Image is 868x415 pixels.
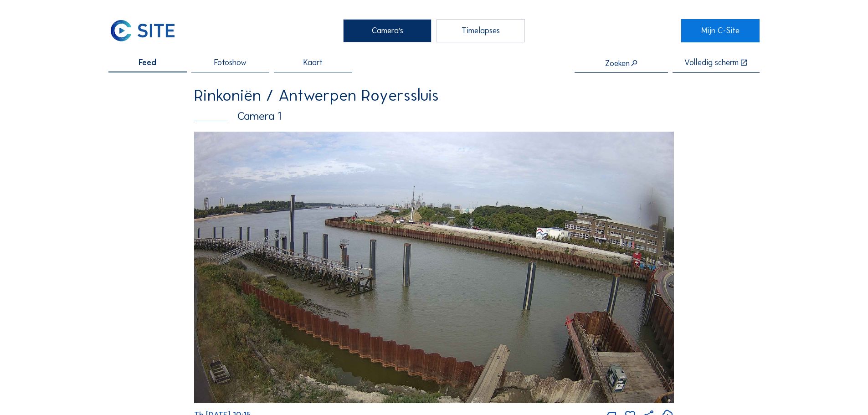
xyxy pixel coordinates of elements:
[343,19,431,42] div: Camera's
[303,59,323,67] span: Kaart
[194,132,674,403] img: Image
[108,19,177,42] img: C-SITE Logo
[194,87,674,103] div: Rinkoniën / Antwerpen Royerssluis
[681,19,759,42] a: Mijn C-Site
[437,19,525,42] div: Timelapses
[684,59,739,67] div: Volledig scherm
[139,59,156,67] span: Feed
[108,19,186,42] a: C-SITE Logo
[214,59,247,67] span: Fotoshow
[194,111,674,122] div: Camera 1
